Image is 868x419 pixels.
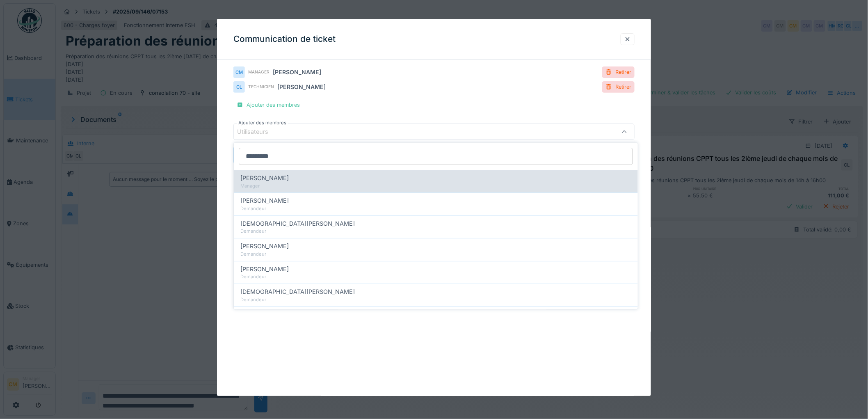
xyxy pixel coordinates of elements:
div: Demandeur [240,273,631,280]
span: [PERSON_NAME] [240,242,289,251]
span: [DEMOGRAPHIC_DATA][PERSON_NAME] [240,287,355,296]
div: Technicien [248,84,274,90]
div: Manager [240,182,631,189]
span: [PERSON_NAME] [240,174,289,183]
div: Ajouter des membres [233,99,303,110]
span: [PERSON_NAME] [240,196,289,205]
div: Demandeur [240,296,631,303]
div: Utilisateurs [237,127,280,136]
div: CL [233,81,245,93]
div: Manager [248,69,270,75]
div: Demandeur [240,205,631,212]
div: Retirer [602,81,635,92]
span: [PERSON_NAME] [240,264,289,273]
div: CM [233,66,245,78]
div: Demandeur [240,250,631,257]
label: Ajouter des membres [237,119,288,126]
span: [DEMOGRAPHIC_DATA][PERSON_NAME] [240,219,355,228]
div: [PERSON_NAME] [273,68,321,76]
div: [PERSON_NAME] [277,82,326,91]
div: Retirer [602,66,635,78]
h3: Communication de ticket [233,34,336,44]
div: Demandeur [240,228,631,235]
